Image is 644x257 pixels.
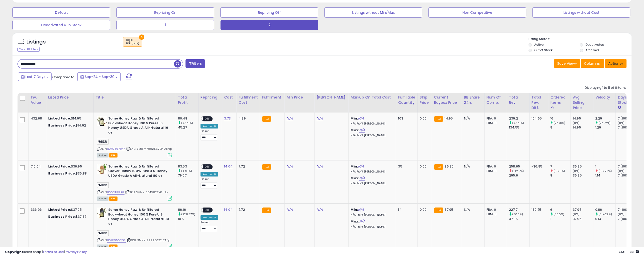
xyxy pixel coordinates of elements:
div: 336.96 [31,207,42,212]
b: Some Honey Raw & Unfiltered Clover Honey 100% Pure U.S. Honey USDA Grade A All-Natural 80 oz [108,164,169,179]
b: Some Honey Raw & Unfiltered Buckwheat Honey 100% Pure U.S. Honey USDA Grade A All-Natural 80 oz [108,207,169,227]
div: Preset: [200,129,218,140]
div: 14 [398,207,413,212]
div: Ordered Items [550,95,568,105]
div: 7.72 [238,207,256,212]
img: 41kJXQc+7EL._SL40_.jpg [97,164,107,174]
div: 35 [398,164,413,169]
span: | SKU: SMHY-799256221498-1p [126,147,172,151]
a: N/A [358,164,364,169]
b: Max: [350,219,359,224]
div: 7 (100%) [618,164,638,169]
div: N/A [464,207,480,212]
button: Last 7 Days [18,72,51,81]
span: 36.95 [444,164,453,169]
div: 134.55 [509,125,529,130]
b: Listed Price: [48,116,71,121]
small: (0%) [618,169,625,173]
small: (-12.28%) [598,169,612,173]
label: Out of Stock [534,48,552,52]
a: N/A [359,128,365,133]
div: Fulfillment [262,95,282,100]
div: 1.14 [595,173,615,178]
a: 14.04 [224,164,232,169]
b: Min: [350,164,358,169]
div: 104.65 [531,116,544,121]
div: Total Rev. Diff. [531,95,546,110]
div: 1 [595,164,615,169]
b: Business Price: [48,214,76,219]
div: 10.5 [178,217,198,221]
button: Save View [554,59,580,68]
div: Days In Stock [618,95,636,105]
div: Preset: [200,177,218,188]
div: Amazon AI [200,124,218,128]
div: $37.95 [48,207,90,212]
button: Sep-24 - Sep-30 [77,72,121,81]
a: Terms of Use [43,249,64,254]
b: Business Price: [48,123,76,128]
b: Max: [350,176,359,180]
div: $14.92 [48,123,90,128]
div: Fulfillment Cost [238,95,258,105]
div: 14.95 [573,116,593,121]
div: FBM: 0 [486,169,503,173]
div: 295.6 [509,173,529,178]
b: Max: [350,128,359,132]
th: The percentage added to the cost of goods (COGS) that forms the calculator for Min & Max prices. [348,93,396,112]
div: 37.95 [573,207,593,212]
span: 37.95 [444,207,453,212]
span: Last 7 Days [25,74,45,79]
div: 36.95 [573,164,593,169]
p: N/A Profit [PERSON_NAME] [350,170,392,173]
div: Listed Price [48,95,91,100]
img: 411-WuUxWAL._SL40_.jpg [97,207,107,217]
span: Sep-24 - Sep-30 [85,74,114,79]
div: 1 [550,217,570,221]
div: $37.87 [48,214,90,219]
label: Archived [585,48,599,52]
div: 7 (100%) [618,173,638,178]
h5: Listings [26,38,46,45]
div: 79.57 [178,173,198,178]
span: | SKU: SMHY-38438221421-1p [125,190,167,194]
div: Amazon AI [200,172,218,176]
span: All listings currently available for purchase on Amazon [97,196,108,201]
div: FBM: 0 [486,121,503,125]
b: Listed Price: [48,164,71,169]
div: 7 [550,164,570,169]
div: 86.16 [178,207,198,212]
button: Listings without Min/Max [324,7,422,17]
p: N/A Profit [PERSON_NAME] [350,134,392,137]
p: N/A Profit [PERSON_NAME] [350,225,392,229]
span: Columns [584,61,600,66]
b: Some Honey Raw & Unfiltered Buckwheat Honey 100% Pure U.S. Honey USDA Grade A All-Natural 16 oz [108,116,169,136]
div: 432.68 [31,116,42,121]
div: Markup on Total Cost [350,95,394,100]
div: N/A [464,116,480,121]
a: 14.04 [224,207,232,212]
small: FBA [434,207,443,213]
button: Listings without Cost [532,7,630,17]
a: N/A [316,116,322,121]
button: Non Competitive [428,7,526,17]
div: seller snap | | [5,250,87,254]
span: OFF [203,208,211,212]
small: FBA [434,164,443,170]
span: Compared to: [52,75,75,79]
label: Deactivated [585,42,604,47]
a: N/A [359,219,365,224]
b: Business Price: [48,171,76,176]
a: 3.73 [224,116,231,121]
div: 189.75 [531,207,544,212]
div: [PERSON_NAME] [316,95,346,100]
span: BDR [97,139,109,144]
div: 7 (100%) [618,125,638,130]
div: 103 [398,116,413,121]
small: (0%) [618,212,625,216]
div: $36.95 [48,164,90,169]
div: Cost [224,95,234,100]
div: 14.95 [573,125,593,130]
a: N/A [286,116,292,121]
div: 0.00 [420,164,428,169]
